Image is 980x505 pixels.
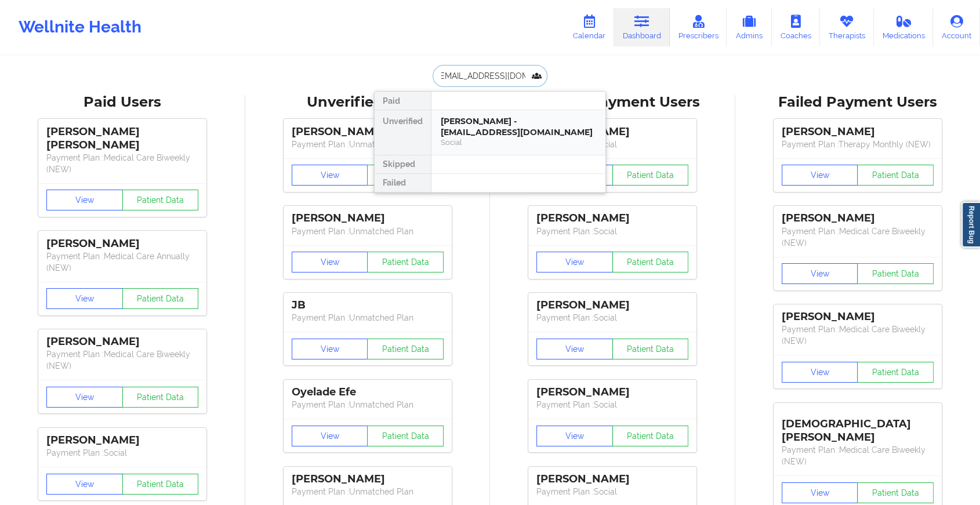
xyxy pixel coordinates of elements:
[612,339,689,359] button: Patient Data
[782,310,934,324] div: [PERSON_NAME]
[122,387,199,408] button: Patient Data
[857,362,934,383] button: Patient Data
[292,252,368,273] button: View
[46,474,123,495] button: View
[292,473,444,486] div: [PERSON_NAME]
[46,447,198,459] p: Payment Plan : Social
[46,288,123,309] button: View
[536,473,688,486] div: [PERSON_NAME]
[292,486,444,497] p: Payment Plan : Unmatched Plan
[782,139,934,150] p: Payment Plan : Therapy Monthly (NEW)
[367,252,444,273] button: Patient Data
[46,387,123,408] button: View
[536,399,688,410] p: Payment Plan : Social
[536,426,613,446] button: View
[292,386,444,399] div: Oyelade Efe
[46,348,198,372] p: Payment Plan : Medical Care Biweekly (NEW)
[292,125,444,139] div: [PERSON_NAME]
[536,139,688,150] p: Payment Plan : Social
[292,212,444,225] div: [PERSON_NAME]
[820,8,874,46] a: Therapists
[857,482,934,503] button: Patient Data
[375,174,431,192] div: Failed
[46,434,198,447] div: [PERSON_NAME]
[441,116,596,137] div: [PERSON_NAME] - [EMAIL_ADDRESS][DOMAIN_NAME]
[375,110,431,155] div: Unverified
[253,93,482,111] div: Unverified Users
[292,399,444,410] p: Payment Plan : Unmatched Plan
[857,165,934,186] button: Patient Data
[46,335,198,348] div: [PERSON_NAME]
[536,312,688,324] p: Payment Plan : Social
[536,125,688,139] div: [PERSON_NAME]
[536,226,688,237] p: Payment Plan : Social
[612,252,689,273] button: Patient Data
[536,252,613,273] button: View
[772,8,820,46] a: Coaches
[874,8,934,46] a: Medications
[292,165,368,186] button: View
[782,409,934,444] div: [DEMOGRAPHIC_DATA][PERSON_NAME]
[961,202,980,248] a: Report Bug
[782,212,934,225] div: [PERSON_NAME]
[782,324,934,347] p: Payment Plan : Medical Care Biweekly (NEW)
[614,8,670,46] a: Dashboard
[536,386,688,399] div: [PERSON_NAME]
[857,263,934,284] button: Patient Data
[292,139,444,150] p: Payment Plan : Unmatched Plan
[933,8,980,46] a: Account
[122,190,199,210] button: Patient Data
[498,93,727,111] div: Skipped Payment Users
[612,165,689,186] button: Patient Data
[612,426,689,446] button: Patient Data
[782,125,934,139] div: [PERSON_NAME]
[367,339,444,359] button: Patient Data
[782,362,858,383] button: View
[8,93,237,111] div: Paid Users
[122,474,199,495] button: Patient Data
[122,288,199,309] button: Patient Data
[727,8,772,46] a: Admins
[375,155,431,174] div: Skipped
[782,165,858,186] button: View
[782,226,934,249] p: Payment Plan : Medical Care Biweekly (NEW)
[46,250,198,274] p: Payment Plan : Medical Care Annually (NEW)
[670,8,727,46] a: Prescribers
[782,444,934,467] p: Payment Plan : Medical Care Biweekly (NEW)
[46,190,123,210] button: View
[367,165,444,186] button: Patient Data
[536,212,688,225] div: [PERSON_NAME]
[441,137,596,147] div: Social
[536,299,688,312] div: [PERSON_NAME]
[292,426,368,446] button: View
[564,8,614,46] a: Calendar
[292,226,444,237] p: Payment Plan : Unmatched Plan
[46,152,198,175] p: Payment Plan : Medical Care Biweekly (NEW)
[375,92,431,110] div: Paid
[743,93,972,111] div: Failed Payment Users
[782,263,858,284] button: View
[536,486,688,497] p: Payment Plan : Social
[292,299,444,312] div: JB
[292,312,444,324] p: Payment Plan : Unmatched Plan
[46,125,198,152] div: [PERSON_NAME] [PERSON_NAME]
[46,237,198,250] div: [PERSON_NAME]
[367,426,444,446] button: Patient Data
[782,482,858,503] button: View
[292,339,368,359] button: View
[536,339,613,359] button: View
